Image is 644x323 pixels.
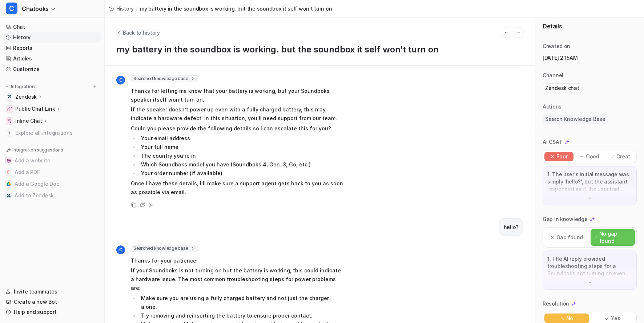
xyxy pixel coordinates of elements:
[3,54,101,64] a: Articles
[116,5,134,12] span: History
[3,297,101,307] a: Create a new Bot
[3,43,101,53] a: Reports
[131,105,343,123] p: If the speaker doesn’t power up even with a fully charged battery, this may indicate a hardware d...
[3,307,101,317] a: Help and support
[131,245,198,252] span: Searched knowledge base
[131,87,343,104] p: Thanks for letting me know that your battery is working, but your Soundboks speaker itself won’t ...
[502,28,511,37] button: Go to previous session
[3,32,101,43] a: History
[139,169,343,178] li: Your order number (if available)
[116,29,160,36] button: Back to history
[131,256,343,265] p: Thanks for your patience!
[543,216,588,223] p: Gap in knowledge
[586,153,599,160] p: Good
[547,255,632,277] p: 1. The AI reply provided troubleshooting steps for a Soundboks not turning on even though the bat...
[543,115,608,123] span: Search Knowledge Base
[587,280,592,285] img: down-arrow
[3,128,101,138] a: Explore all integrations
[535,17,644,35] div: Details
[140,5,332,12] span: my battery in the soundbox is working. but the soundbox it self won’t turn on
[131,179,343,197] p: Once I have these details, I’ll make sure a support agent gets back to you as soon as possible vi...
[3,22,101,32] a: Chat
[7,193,11,198] img: Add to Zendesk
[131,266,343,292] p: If your Soundboks is not turning on but the battery is working, this could indicate a hardware is...
[15,117,42,125] p: Inline Chat
[587,196,592,201] img: down-arrow
[543,138,562,146] p: AI CSAT
[136,5,138,12] span: /
[504,223,519,232] p: hello?
[516,29,521,36] img: Next session
[139,160,343,169] li: Which Soundboks model you have (Soundboks 4, Gen. 3, Go, etc.)
[7,119,12,123] img: Inline Chat
[139,311,343,320] li: Try removing and reinserting the battery to ensure proper contact.
[6,129,13,137] img: explore all integrations
[616,153,631,160] p: Great
[7,158,11,163] img: Add a website
[543,43,570,50] p: Created on
[15,127,98,139] span: Explore all integrations
[116,245,125,254] span: C
[7,170,11,174] img: Add a PDF
[514,28,523,37] button: Go to next session
[504,29,509,36] img: Previous session
[12,147,63,153] p: Integration suggestions
[139,143,343,151] li: Your full name
[3,83,39,90] button: Integrations
[139,134,343,143] li: Your email address
[139,151,343,160] li: The country you’re in
[92,84,97,89] img: menu_add.svg
[599,230,632,245] p: No gap found
[543,103,562,110] p: Actions
[7,107,12,111] img: Public Chat Link
[3,166,101,178] button: Add a PDFAdd a PDF
[22,4,49,14] span: Chatboks
[15,105,55,113] p: Public Chat Link
[116,76,125,84] span: C
[543,72,563,79] p: Channel
[566,315,573,322] p: No
[7,182,11,186] img: Add a Google Doc
[131,124,343,133] p: Could you please provide the following details so I can escalate this for you?
[611,315,620,322] p: Yes
[4,84,9,89] img: expand menu
[543,54,637,62] p: [DATE] 2:15AM
[15,93,37,101] p: Zendesk
[3,287,101,297] a: Invite teammates
[556,234,583,241] p: Gap found
[6,3,17,14] span: C
[556,153,568,160] p: Poor
[547,171,632,193] p: 1. The user's initial message was simply 'hello?', but the assistant responded as if the user had...
[545,84,579,92] p: Zendesk chat
[116,44,523,55] h1: my battery in the soundbox is working. but the soundbox it self won’t turn on
[139,294,343,311] li: Make sure you are using a fully charged battery and not just the charger alone.
[543,300,569,307] p: Resolution
[3,178,101,190] button: Add a Google DocAdd a Google Doc
[123,29,160,36] span: Back to history
[109,5,134,12] a: History
[3,64,101,74] a: Customize
[3,155,101,166] button: Add a websiteAdd a website
[11,84,37,90] p: Integrations
[3,190,101,201] button: Add to ZendeskAdd to Zendesk
[7,95,12,99] img: Zendesk
[131,75,198,82] span: Searched knowledge base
